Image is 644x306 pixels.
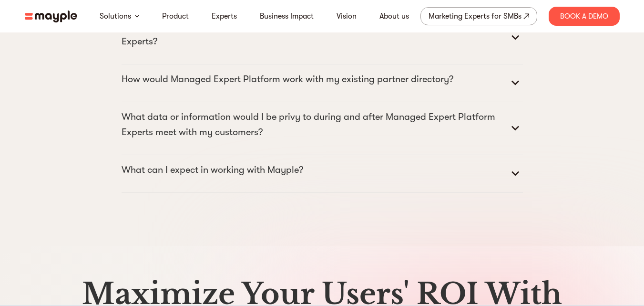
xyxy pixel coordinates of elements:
a: Marketing Experts for SMBs [420,7,537,25]
a: Product [162,11,189,22]
p: What can I expect in working with Mayple? [122,162,303,178]
div: Marketing Experts for SMBs [429,10,521,23]
a: Experts [212,11,237,22]
a: Business Impact [260,11,314,22]
p: How would Managed Expert Platform work with my existing partner directory? [122,72,453,87]
img: mayple-logo [25,11,77,22]
summary: How would Managed Expert Platform work with my existing partner directory? [122,72,523,95]
img: arrow-down [135,15,139,18]
a: Vision [337,11,357,22]
p: What data or information would I be privy to during and after Managed Expert Platform Experts mee... [122,109,508,140]
p: How does Mayple ensure the highest quality of service by Managed Expert Platform Experts? [122,19,508,49]
summary: How does Mayple ensure the highest quality of service by Managed Expert Platform Experts? [122,19,523,57]
summary: What can I expect in working with Mayple? [122,162,523,185]
a: Solutions [100,11,131,22]
summary: What data or information would I be privy to during and after Managed Expert Platform Experts mee... [122,109,523,148]
div: Book A Demo [549,7,620,26]
a: About us [379,11,409,22]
